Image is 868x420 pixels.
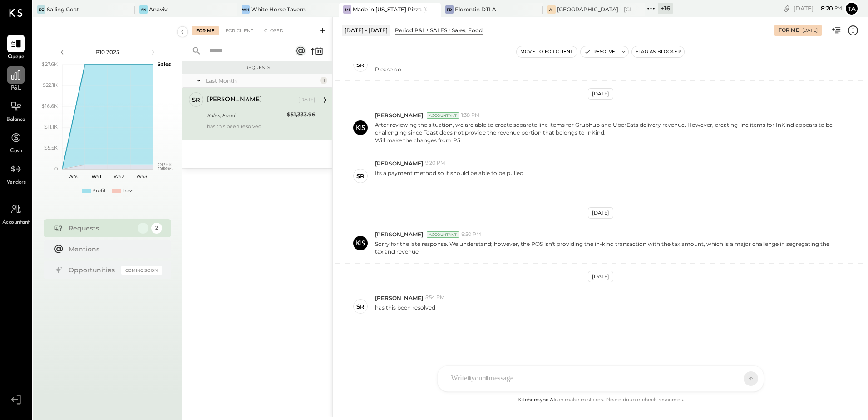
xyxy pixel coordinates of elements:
[375,136,837,144] div: Will make the changes from P5
[123,187,133,195] div: Loss
[844,1,859,16] button: Ta
[207,123,316,136] div: has this been resolved
[461,231,481,238] span: 8:50 PM
[455,5,496,13] div: Florentin DTLA
[375,111,423,119] span: [PERSON_NAME]
[557,5,631,13] div: [GEOGRAPHIC_DATA] – [GEOGRAPHIC_DATA]
[69,224,133,233] div: Requests
[320,77,327,84] div: 1
[452,26,483,34] div: Sales, Food
[44,124,58,130] text: $11.1K
[375,304,435,319] p: has this been resolved
[782,4,791,13] div: copy link
[375,160,423,167] span: [PERSON_NAME]
[0,66,31,93] a: P&L
[375,169,523,192] p: Its a payment method so it should be able to be pulled
[375,230,423,238] span: [PERSON_NAME]
[251,5,306,13] div: White Horse Tavern
[588,207,613,219] div: [DATE]
[517,46,577,57] button: Move to for client
[632,46,684,57] button: Flag as Blocker
[802,27,818,34] div: [DATE]
[395,26,425,34] div: Period P&L
[356,60,365,69] div: SR
[136,173,147,180] text: W43
[375,294,423,302] span: [PERSON_NAME]
[43,82,58,88] text: $22.1K
[6,179,26,187] span: Vendors
[151,223,162,234] div: 2
[158,165,173,172] text: Occu...
[138,223,148,234] div: 1
[2,219,30,227] span: Accountant
[10,147,22,155] span: Cash
[0,35,31,61] a: Queue
[375,121,837,144] p: After reviewing the situation, we are able to create separate line items for Grubhub and UberEats...
[356,302,365,311] div: SR
[42,103,58,109] text: $16.6K
[779,27,799,34] div: For Me
[375,240,837,255] p: Sorry for the late response. We understand; however, the POS isn't providing the in-kind transact...
[187,65,328,71] div: Requests
[430,26,447,34] div: SALES
[192,26,219,35] div: For Me
[113,173,124,180] text: W42
[581,46,619,57] button: Resolve
[298,96,316,104] div: [DATE]
[427,112,459,119] div: Accountant
[192,95,200,104] div: SR
[427,231,459,238] div: Accountant
[91,173,101,180] text: W41
[37,5,45,14] div: SG
[54,165,58,172] text: 0
[287,110,316,119] div: $51,333.96
[11,85,21,93] span: P&L
[47,5,79,13] div: Sailing Goat
[69,245,158,254] div: Mentions
[353,5,427,13] div: Made in [US_STATE] Pizza [GEOGRAPHIC_DATA]
[206,77,318,85] div: Last Month
[221,26,258,35] div: For Client
[547,5,556,14] div: A–
[6,116,25,124] span: Balance
[69,265,117,275] div: Opportunities
[0,160,31,187] a: Vendors
[68,173,79,180] text: W40
[0,200,31,227] a: Accountant
[69,48,146,56] div: P10 2025
[0,129,31,155] a: Cash
[207,111,284,120] div: Sales, Food
[375,65,401,73] p: Please do
[92,187,106,195] div: Profit
[242,5,250,14] div: WH
[149,5,168,13] div: Anaviv
[356,172,365,180] div: SR
[794,4,842,13] div: [DATE]
[158,61,171,67] text: Sales
[588,271,613,282] div: [DATE]
[342,25,390,36] div: [DATE] - [DATE]
[139,5,148,14] div: An
[207,95,262,105] div: [PERSON_NAME]
[8,53,25,61] span: Queue
[343,5,351,14] div: Mi
[425,294,445,301] span: 5:54 PM
[445,5,454,14] div: FD
[121,266,162,275] div: Coming Soon
[425,160,445,167] span: 9:20 PM
[42,61,58,67] text: $27.6K
[658,3,673,14] div: + 16
[588,88,613,100] div: [DATE]
[44,145,58,151] text: $5.5K
[0,98,31,124] a: Balance
[461,112,480,119] span: 1:38 PM
[158,161,172,168] text: OPEX
[260,26,288,35] div: Closed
